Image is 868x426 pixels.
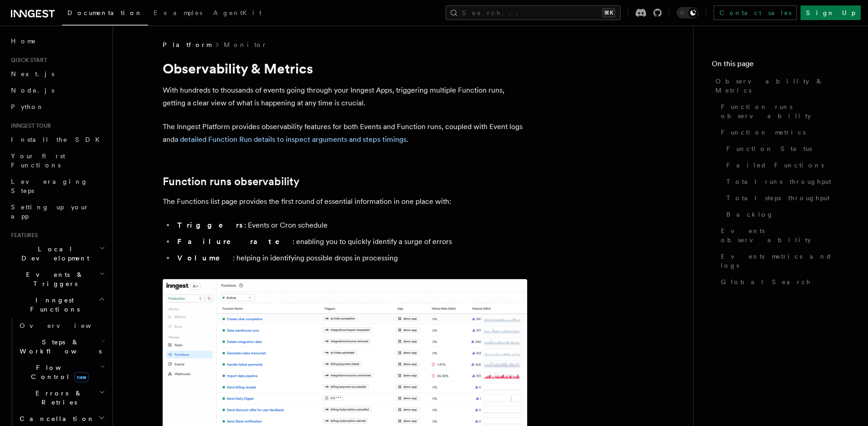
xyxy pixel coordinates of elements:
button: Local Development [7,241,107,266]
span: new [74,372,89,382]
button: Flow Controlnew [16,359,107,385]
span: Install the SDK [11,136,105,143]
a: Leveraging Steps [7,173,107,199]
span: Leveraging Steps [11,178,88,194]
h4: On this page [712,58,850,73]
a: Events metrics and logs [717,248,850,274]
p: The Functions list page provides the first round of essential information in one place with: [163,195,527,208]
a: AgentKit [208,3,267,25]
a: Total runs throughput [723,173,850,190]
li: : helping in identifying possible drops in processing [175,252,527,265]
span: Total steps throughput [726,193,830,203]
a: Backlog [723,206,850,223]
strong: Volume [177,254,233,262]
span: Local Development [7,244,99,263]
a: Monitor [224,40,267,49]
a: Contact sales [714,5,797,20]
span: Inngest Functions [7,296,98,314]
span: Documentation [67,9,143,16]
a: Node.js [7,82,107,99]
li: : Events or Cron schedule [175,219,527,232]
p: The Inngest Platform provides observability features for both Events and Function runs, coupled w... [163,120,527,146]
span: Overview [20,322,113,329]
span: Function Status [726,144,812,153]
a: Observability & Metrics [712,73,850,99]
span: Total runs throughput [726,177,831,186]
span: Quick start [7,57,47,64]
h1: Observability & Metrics [163,60,527,77]
a: Global Search [717,274,850,290]
span: Events observability [721,226,850,244]
span: Function runs observability [721,102,850,120]
button: Toggle dark mode [677,7,699,18]
span: Your first Functions [11,152,65,169]
button: Search...⌘K [446,5,621,20]
span: Events & Triggers [7,270,99,288]
span: Home [11,36,36,46]
span: Python [11,103,44,110]
span: AgentKit [213,9,262,16]
a: a detailed Function Run details to inspect arguments and steps timings [175,135,406,144]
a: Total steps throughput [723,190,850,206]
p: With hundreds to thousands of events going through your Inngest Apps, triggering multiple Functio... [163,84,527,109]
span: Next.js [11,70,54,78]
span: Observability & Metrics [715,77,850,95]
span: Events metrics and logs [721,252,850,270]
a: Events observability [717,223,850,248]
span: Global Search [721,277,811,286]
span: Steps & Workflows [16,338,102,356]
span: Examples [154,9,202,16]
strong: Triggers [177,221,244,229]
a: Python [7,99,107,115]
a: Examples [148,3,208,25]
a: Setting up your app [7,199,107,224]
kbd: ⌘K [602,8,615,17]
button: Steps & Workflows [16,334,107,359]
button: Inngest Functions [7,292,107,317]
span: Platform [163,40,211,49]
span: Setting up your app [11,203,89,220]
span: Cancellation [16,414,95,423]
span: Failed Functions [726,161,824,170]
span: Function metrics [721,128,806,137]
a: Failed Functions [723,157,850,173]
a: Function runs observability [163,175,299,188]
a: Overview [16,317,107,334]
li: : enabling you to quickly identify a surge of errors [175,235,527,248]
a: Documentation [62,3,148,26]
span: Backlog [726,210,774,219]
a: Function Status [723,140,850,157]
span: Inngest tour [7,122,51,130]
span: Node.js [11,87,54,94]
a: Install the SDK [7,131,107,148]
a: Home [7,33,107,49]
a: Function runs observability [717,99,850,124]
button: Events & Triggers [7,266,107,292]
span: Features [7,232,38,239]
span: Errors & Retries [16,389,99,407]
a: Your first Functions [7,148,107,173]
strong: Failure rate [177,237,293,246]
span: Flow Control [16,363,100,381]
button: Errors & Retries [16,385,107,410]
a: Sign Up [801,5,861,20]
a: Function metrics [717,124,850,140]
a: Next.js [7,66,107,82]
